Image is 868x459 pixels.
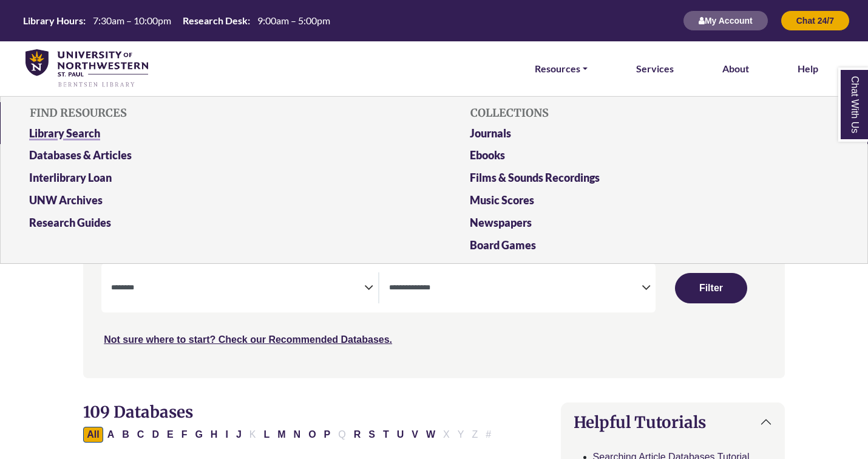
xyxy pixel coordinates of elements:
[561,403,784,441] button: Helpful Tutorials
[461,147,848,169] a: Ebooks
[675,273,747,303] button: Submit for Search Results
[25,49,148,88] img: library_home
[408,427,422,443] button: Filter Results V
[365,427,379,443] button: Filter Results S
[461,214,848,236] a: Newspapers
[178,427,191,443] button: Filter Results F
[93,15,171,26] span: 7:30am – 10:00pm
[461,125,848,147] a: Journals
[111,284,364,294] textarea: Search
[20,147,407,169] a: Databases & Articles
[83,427,103,443] button: All
[20,125,407,147] a: Library Search
[422,427,439,443] button: Filter Results W
[636,61,674,77] a: Services
[18,14,335,26] table: Hours Today
[178,14,251,27] th: Research Desk:
[305,427,319,443] button: Filter Results O
[535,61,588,77] a: Resources
[118,427,133,443] button: Filter Results B
[274,427,289,443] button: Filter Results M
[20,214,407,236] a: Research Guides
[389,284,642,294] textarea: Search
[83,402,193,422] span: 109 Databases
[83,245,785,378] nav: Search filters
[461,236,848,259] a: Board Games
[222,427,231,443] button: Filter Results I
[683,15,768,26] a: My Account
[320,427,334,443] button: Filter Results P
[83,429,496,439] div: Alpha-list to filter by first letter of database name
[461,192,848,214] a: Music Scores
[20,192,407,214] a: UNW Archives
[260,427,273,443] button: Filter Results L
[683,10,768,31] button: My Account
[461,102,848,125] h5: COLLECTIONS
[350,427,365,443] button: Filter Results R
[163,427,177,443] button: Filter Results E
[134,427,148,443] button: Filter Results C
[18,14,86,27] th: Library Hours:
[18,14,335,28] a: Hours Today
[461,169,848,192] a: Films & Sounds Recordings
[798,61,818,77] a: Help
[232,427,245,443] button: Filter Results J
[781,15,850,26] a: Chat 24/7
[257,15,330,26] span: 9:00am – 5:00pm
[393,427,408,443] button: Filter Results U
[722,61,749,77] a: About
[781,10,850,31] button: Chat 24/7
[104,334,392,345] a: Not sure where to start? Check our Recommended Databases.
[207,427,222,443] button: Filter Results H
[20,102,407,125] h5: FIND RESOURCES
[379,427,393,443] button: Filter Results T
[191,427,206,443] button: Filter Results G
[104,427,118,443] button: Filter Results A
[148,427,163,443] button: Filter Results D
[20,169,407,192] a: Interlibrary Loan
[290,427,305,443] button: Filter Results N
